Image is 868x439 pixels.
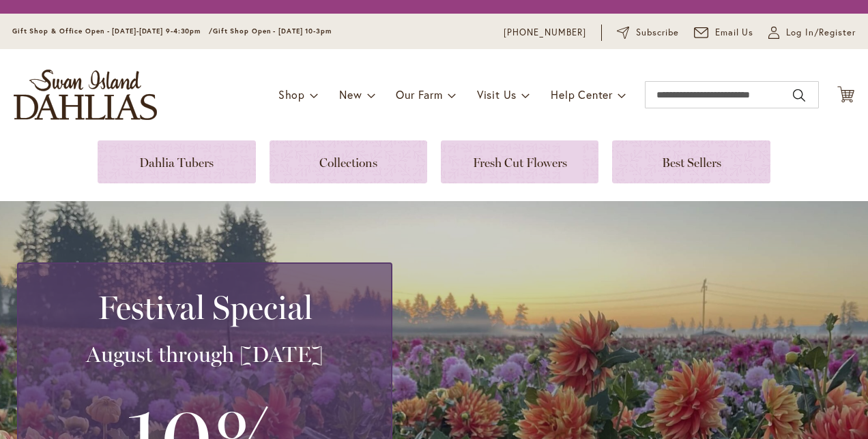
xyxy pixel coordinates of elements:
a: Email Us [694,26,754,40]
a: Subscribe [617,26,679,40]
span: Shop [278,87,305,102]
span: Subscribe [636,26,679,40]
h3: August through [DATE] [35,341,375,368]
a: Log In/Register [768,26,856,40]
span: Gift Shop Open - [DATE] 10-3pm [213,27,332,35]
span: Visit Us [477,87,517,102]
span: Gift Shop & Office Open - [DATE]-[DATE] 9-4:30pm / [12,27,213,35]
a: store logo [14,70,157,120]
a: [PHONE_NUMBER] [504,26,586,40]
span: Email Us [715,26,754,40]
span: Help Center [551,87,613,102]
h2: Festival Special [35,288,375,327]
span: Our Farm [396,87,442,102]
button: Search [793,85,805,106]
span: Log In/Register [786,26,856,40]
span: New [339,87,362,102]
